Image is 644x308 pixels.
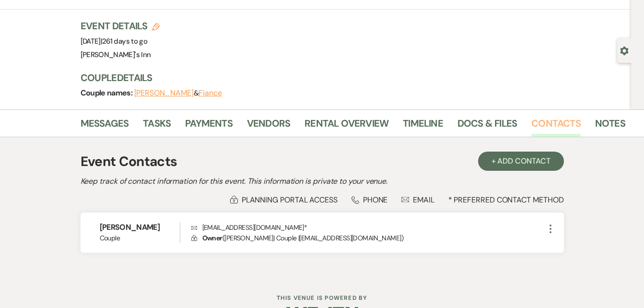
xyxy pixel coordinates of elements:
div: Planning Portal Access [230,195,338,205]
span: Owner [202,234,222,242]
span: 261 days to go [102,36,147,46]
a: Tasks [143,116,171,137]
button: [PERSON_NAME] [134,89,194,97]
div: * Preferred Contact Method [81,195,564,205]
button: Open lead details [620,46,629,55]
a: Timeline [403,116,443,137]
p: ( [PERSON_NAME] | Couple | [EMAIL_ADDRESS][DOMAIN_NAME] ) [191,233,545,243]
p: [EMAIL_ADDRESS][DOMAIN_NAME] * [191,222,545,233]
span: [DATE] [81,36,148,46]
button: + Add Contact [478,152,564,171]
span: | [101,36,147,46]
a: Rental Overview [304,116,388,137]
a: Notes [595,116,625,137]
h2: Keep track of contact information for this event. This information is private to your venue. [81,176,564,187]
div: Email [401,195,434,205]
div: Phone [351,195,388,205]
h3: Couple Details [81,71,618,84]
a: Contacts [531,116,581,137]
a: Docs & Files [457,116,517,137]
span: Couple [100,233,180,243]
span: Couple names: [81,88,134,98]
a: Payments [185,116,233,137]
span: [PERSON_NAME]'s Inn [81,50,151,59]
a: Vendors [247,116,290,137]
a: Messages [81,116,129,137]
span: & [134,88,222,98]
button: Fiance [199,89,222,97]
h3: Event Details [81,19,160,33]
h1: Event Contacts [81,152,177,172]
h6: [PERSON_NAME] [100,222,180,233]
